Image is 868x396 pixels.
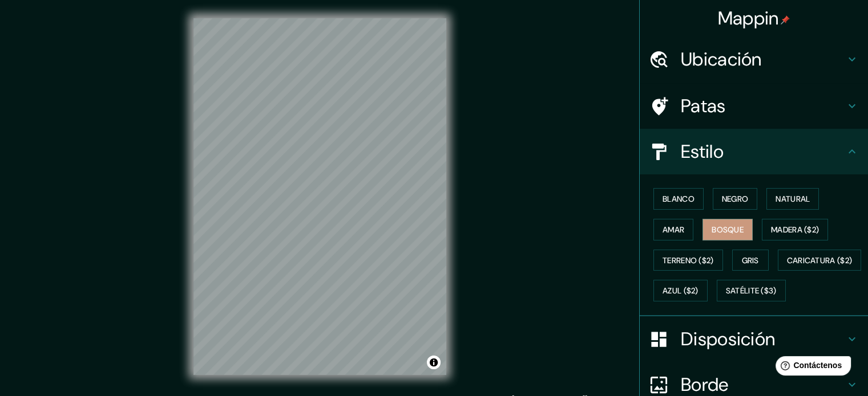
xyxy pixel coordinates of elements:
font: Gris [742,255,759,266]
font: Satélite ($3) [726,286,777,296]
button: Terreno ($2) [653,250,723,271]
font: Natural [776,194,810,204]
font: Ubicación [681,47,762,71]
button: Gris [732,250,769,271]
button: Natural [766,188,819,210]
div: Patas [640,83,868,129]
button: Madera ($2) [762,219,828,240]
div: Estilo [640,129,868,174]
button: Bosque [703,219,753,240]
button: Amar [653,219,693,240]
font: Terreno ($2) [663,255,714,266]
font: Amar [663,224,684,235]
button: Activar o desactivar atribución [427,356,441,369]
font: Mappin [718,6,779,30]
div: Disposición [640,316,868,362]
div: Ubicación [640,36,868,82]
button: Caricatura ($2) [778,250,862,271]
font: Patas [681,94,726,118]
button: Azul ($2) [653,280,708,301]
iframe: Lanzador de widgets de ayuda [766,352,855,383]
font: Madera ($2) [771,224,819,235]
button: Negro [713,188,758,210]
font: Blanco [663,194,695,204]
button: Blanco [653,188,704,210]
font: Caricatura ($2) [787,255,853,266]
font: Negro [722,194,749,204]
font: Estilo [681,140,724,164]
button: Satélite ($3) [717,280,786,301]
font: Azul ($2) [663,286,699,296]
font: Disposición [681,327,775,351]
canvas: Mapa [193,18,446,375]
font: Bosque [712,224,744,235]
img: pin-icon.png [781,15,790,25]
